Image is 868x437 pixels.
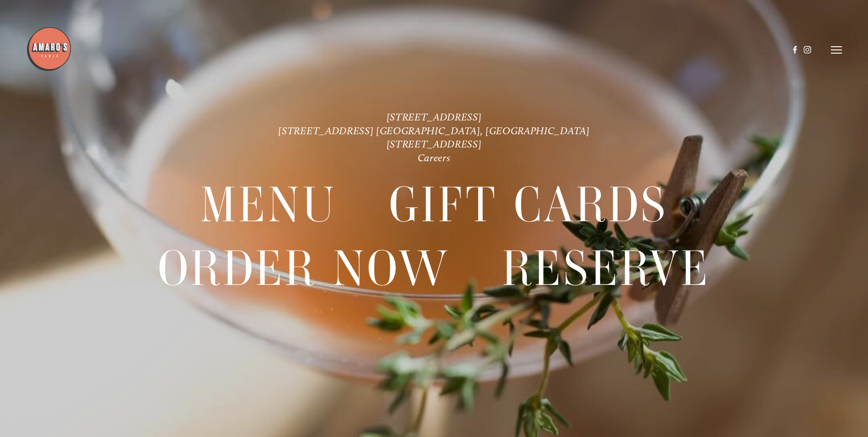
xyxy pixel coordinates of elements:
span: Menu [200,174,337,236]
a: Reserve [502,237,710,300]
a: Order Now [158,237,450,300]
a: [STREET_ADDRESS] [387,138,482,150]
span: Order Now [158,237,450,300]
a: Menu [200,174,337,236]
img: Amaro's Table [26,26,72,72]
a: [STREET_ADDRESS] [387,111,482,123]
a: Gift Cards [389,174,668,236]
a: [STREET_ADDRESS] [GEOGRAPHIC_DATA], [GEOGRAPHIC_DATA] [278,125,589,137]
span: Gift Cards [389,174,668,236]
a: Careers [418,152,451,164]
span: Reserve [502,237,710,300]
